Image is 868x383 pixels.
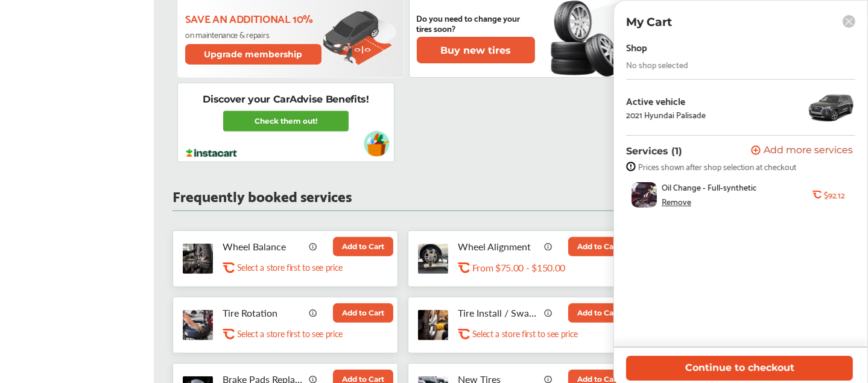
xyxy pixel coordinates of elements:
[173,189,352,201] p: Frequently booked services
[223,241,305,252] p: Wheel Balance
[185,11,323,25] p: Save an additional 10%
[183,244,213,274] img: tire-wheel-balance-thumb.jpg
[237,262,343,273] p: Select a store first to see price
[626,356,853,381] button: Continue to checkout
[662,197,691,206] div: Remove
[662,182,757,192] span: Oil Change - Full-synthetic
[203,93,369,106] p: Discover your CarAdvise Benefits!
[638,162,796,171] span: Prices shown after shop selection at checkout
[544,308,553,317] img: info_icon_vector.svg
[333,237,393,256] button: Add to Cart
[418,244,448,274] img: wheel-alignment-thumb.jpg
[364,131,390,157] img: instacart-vehicle.0979a191.svg
[417,37,537,63] a: Buy new tires
[237,328,343,340] p: Select a store first to see price
[544,375,553,383] img: info_icon_vector.svg
[183,310,213,340] img: tire-rotation-thumb.jpg
[185,30,323,39] p: on maintenance & repairs
[626,95,706,106] div: Active vehicle
[626,110,706,119] div: 2021 Hyundai Palisade
[458,307,540,318] p: Tire Install / Swap Tires
[223,111,349,131] a: Check them out!
[626,162,636,171] img: info-strock.ef5ea3fe.svg
[309,308,317,317] img: info_icon_vector.svg
[824,190,844,200] b: $92.12
[626,15,672,29] p: My Cart
[458,241,540,252] p: Wheel Alignment
[807,89,855,125] img: 13735_st0640_046.jpg
[764,145,853,157] span: Add more services
[626,145,682,157] p: Services (1)
[544,242,553,250] img: info_icon_vector.svg
[417,13,535,33] p: Do you need to change your tires soon?
[472,328,578,340] p: Select a store first to see price
[333,303,393,323] button: Add to Cart
[309,242,317,250] img: info_icon_vector.svg
[418,310,448,340] img: tire-install-swap-tires-thumb.jpg
[185,44,322,65] button: Upgrade membership
[223,307,305,318] p: Tire Rotation
[568,303,629,323] button: Add to Cart
[568,237,629,256] button: Add to Cart
[323,10,396,66] img: update-membership.81812027.svg
[626,60,688,69] div: No shop selected
[309,375,317,383] img: info_icon_vector.svg
[417,37,535,63] button: Buy new tires
[185,149,238,157] img: instacart-logo.217963cc.svg
[751,145,853,157] button: Add more services
[472,262,565,273] p: From $75.00 - $150.00
[632,182,657,207] img: oil-change-thumb.jpg
[751,145,855,157] a: Add more services
[626,39,647,55] div: Shop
